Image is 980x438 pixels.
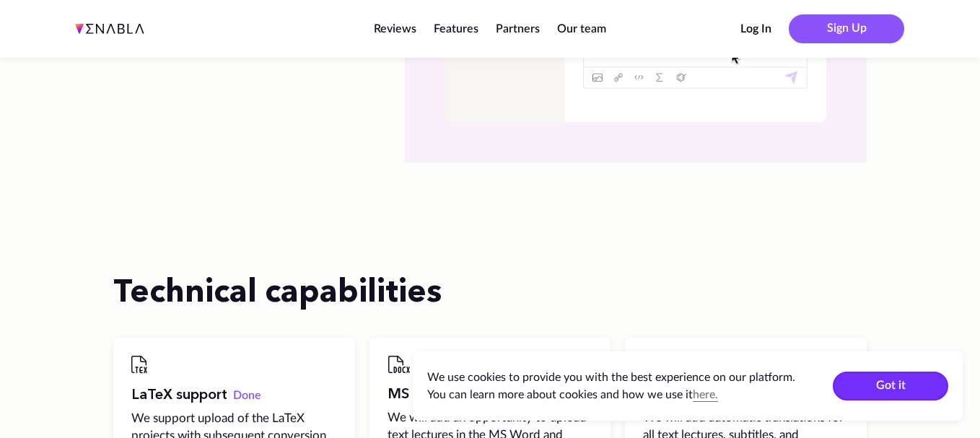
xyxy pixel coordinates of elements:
a: here. [693,389,718,400]
a: Reviews [374,23,416,35]
a: Our team [557,23,606,35]
a: Features [434,23,478,35]
button: Sign Up [789,14,904,43]
h3: LaTeX support [131,385,227,403]
button: Got it [833,372,948,400]
button: Log In [740,21,771,37]
h3: MS Word support [388,385,504,402]
h2: Technical capabilities [113,271,867,310]
span: We use cookies to provide you with the best experience on our platform. You can learn more about ... [427,372,795,400]
a: Partners [496,23,540,35]
span: Done [233,390,261,401]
